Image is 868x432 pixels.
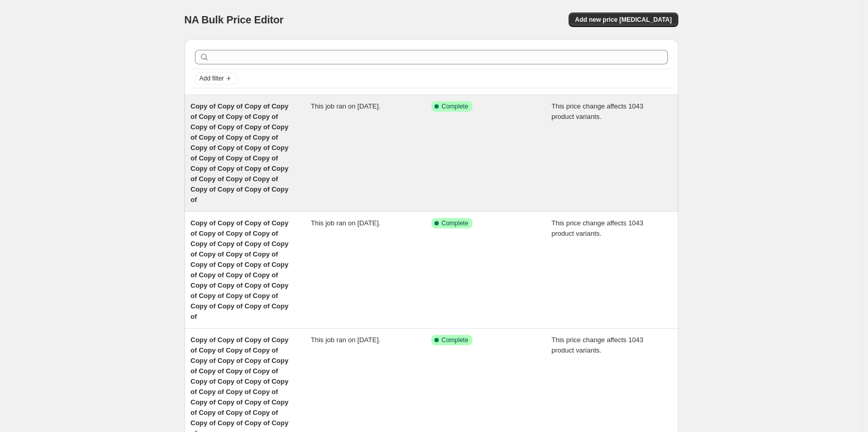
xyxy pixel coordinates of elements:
[442,336,468,344] span: Complete
[551,336,643,354] span: This price change affects 1043 product variants.
[185,14,284,25] span: NA Bulk Price Editor
[575,16,672,24] span: Add new price [MEDICAL_DATA]
[442,102,468,111] span: Complete
[551,219,643,237] span: This price change affects 1043 product variants.
[191,219,288,320] span: Copy of Copy of Copy of Copy of Copy of Copy of Copy of Copy of Copy of Copy of Copy of Copy of C...
[311,102,380,110] span: This job ran on [DATE].
[569,12,678,27] button: Add new price [MEDICAL_DATA]
[311,219,380,227] span: This job ran on [DATE].
[200,74,224,83] span: Add filter
[311,336,380,344] span: This job ran on [DATE].
[195,72,236,85] button: Add filter
[551,102,643,120] span: This price change affects 1043 product variants.
[442,219,468,227] span: Complete
[191,102,288,204] span: Copy of Copy of Copy of Copy of Copy of Copy of Copy of Copy of Copy of Copy of Copy of Copy of C...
